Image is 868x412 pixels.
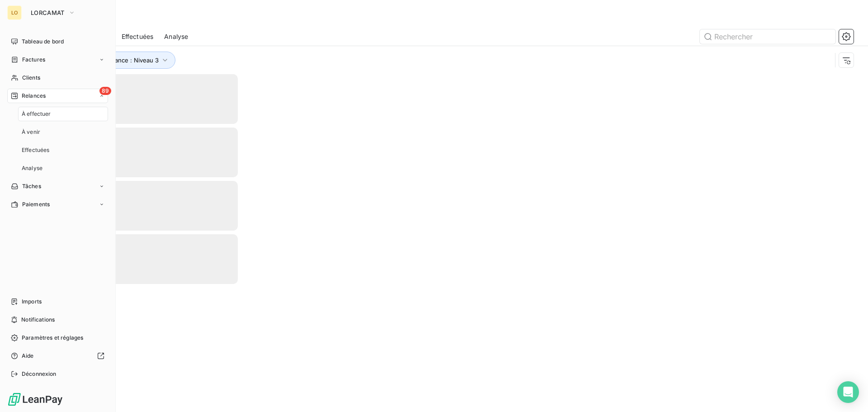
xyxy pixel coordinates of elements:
span: Analyse [22,164,42,172]
div: Open Intercom Messenger [837,381,859,403]
span: Paiements [22,200,50,208]
span: Notifications [21,316,55,324]
span: LORCAMAT [31,9,65,16]
span: 89 [99,87,111,95]
span: Aide [22,352,34,360]
a: Aide [7,349,108,363]
span: Déconnexion [22,370,57,378]
span: Paramètres et réglages [22,334,83,342]
span: Clients [22,74,40,82]
span: Imports [22,298,42,306]
span: Factures [22,56,45,64]
button: Niveau de relance : Niveau 3 [64,52,175,69]
span: À effectuer [22,110,51,118]
input: Rechercher [700,29,835,44]
span: Relances [22,92,46,100]
span: Tableau de bord [22,38,64,46]
div: LO [7,5,22,20]
span: Tâches [22,182,41,190]
span: Effectuées [22,146,50,154]
span: À venir [22,128,40,136]
img: Logo LeanPay [7,392,63,407]
span: Niveau de relance : Niveau 3 [77,57,159,64]
span: Analyse [164,32,188,41]
span: Effectuées [122,32,154,41]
